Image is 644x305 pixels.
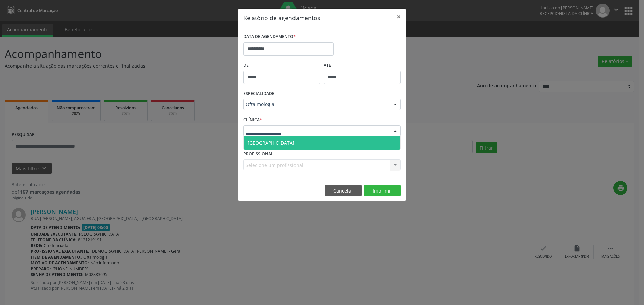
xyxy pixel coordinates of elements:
[243,89,274,99] label: ESPECIALIDADE
[392,9,406,25] button: Close
[243,13,320,22] h5: Relatório de agendamentos
[243,60,320,71] label: De
[325,185,362,196] button: Cancelar
[243,149,273,159] label: PROFISSIONAL
[243,115,262,125] label: CLÍNICA
[364,185,401,196] button: Imprimir
[243,32,296,42] label: DATA DE AGENDAMENTO
[324,60,401,71] label: ATÉ
[246,101,387,108] span: Oftalmologia
[248,140,294,146] span: [GEOGRAPHIC_DATA]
